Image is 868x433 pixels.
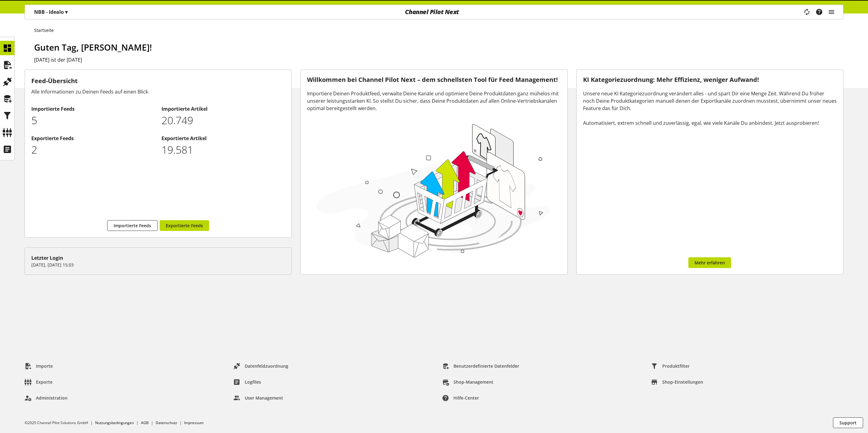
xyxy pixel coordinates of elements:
button: Support [833,417,863,428]
p: 20749 [162,113,285,128]
a: Produktfilter [646,361,695,372]
a: Shop-Management [437,377,498,388]
h3: KI Kategoriezuordnung: Mehr Effizienz, weniger Aufwand! [583,76,837,83]
a: Exporte [20,377,57,388]
span: Importierte Feeds [114,222,151,229]
span: User Management [245,395,283,401]
a: Nutzungsbedingungen [95,420,134,425]
h2: Exportierte Feeds [31,135,155,142]
a: Datenschutz [156,420,177,425]
span: Exporte [36,379,53,385]
a: Datenfeldzuordnung [228,361,293,372]
img: 78e1b9dcff1e8392d83655fcfc870417.svg [313,120,553,261]
span: Logfiles [245,379,261,385]
span: Exportierte Feeds [166,222,203,229]
a: Hilfe-Center [437,393,484,404]
a: Importierte Feeds [107,220,158,231]
a: Exportierte Feeds [160,220,209,231]
span: Shop-Management [453,379,493,385]
h2: Exportierte Artikel [162,135,285,142]
span: Datenfeldzuordnung [245,363,288,369]
h2: Importierte Feeds [31,105,155,113]
p: [DATE], [DATE] 15:03 [31,262,285,268]
div: Alle Informationen zu Deinen Feeds auf einen Blick [31,88,285,95]
span: Mehr erfahren [695,259,725,266]
p: 5 [31,113,155,128]
span: Benutzerdefinierte Datenfelder [453,363,519,369]
a: Importe [20,361,58,372]
h3: Feed-Übersicht [31,76,285,86]
li: ©2025 Channel Pilot Solutions GmbH [25,420,95,426]
nav: main navigation [25,5,843,19]
span: Administration [36,395,68,401]
h2: Importierte Artikel [162,105,285,113]
h3: Willkommen bei Channel Pilot Next – dem schnellsten Tool für Feed Management! [307,76,561,83]
h2: [DATE] ist der [DATE] [34,56,843,63]
span: Support [839,420,857,426]
a: Mehr erfahren [688,257,731,268]
a: User Management [228,393,288,404]
a: Shop-Einstellungen [646,377,708,388]
span: Importe [36,363,53,369]
div: Importiere Deinen Produktfeed, verwalte Deine Kanäle und optimiere Deine Produktdaten ganz mühelo... [307,90,561,112]
a: AGB [141,420,149,425]
a: Administration [20,393,72,404]
span: Hilfe-Center [453,395,479,401]
a: Logfiles [228,377,266,388]
span: Shop-Einstellungen [662,379,703,385]
p: 19581 [162,142,285,158]
a: Impressum [184,420,204,425]
div: Letzter Login [31,254,285,262]
span: Produktfilter [662,363,690,369]
div: Unsere neue KI Kategoriezuordnung verändert alles - und spart Dir eine Menge Zeit. Während Du frü... [583,90,837,127]
a: Benutzerdefinierte Datenfelder [437,361,524,372]
p: 2 [31,142,155,158]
